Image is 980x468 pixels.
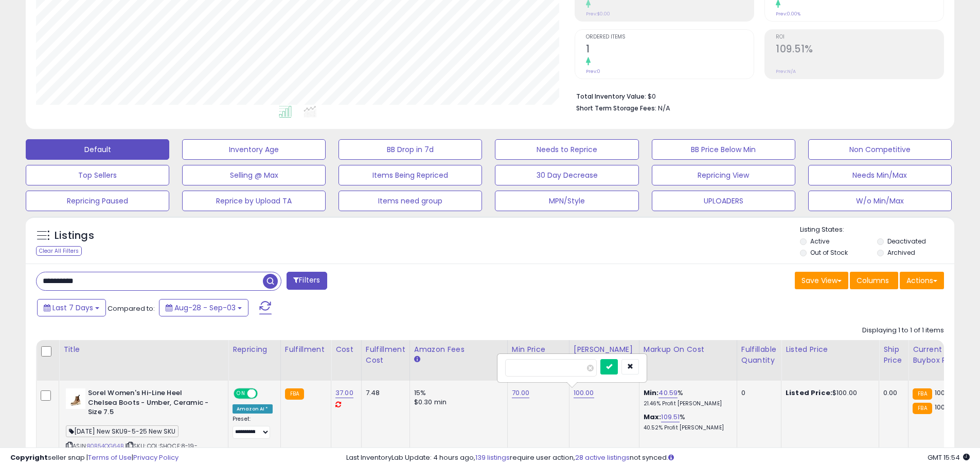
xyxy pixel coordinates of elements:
[900,272,944,289] button: Actions
[800,225,954,235] p: Listing States:
[26,165,169,185] button: Top Sellers
[338,139,482,160] button: BB Drop in 7d
[235,389,247,398] span: ON
[66,442,198,457] span: | SKU: COL:SHO:CF:8-19-25:37:HiLineUmber7.5
[808,139,952,160] button: Non Competitive
[495,139,638,160] button: Needs to Reprice
[658,388,678,398] a: 40.59
[887,248,915,257] label: Archived
[346,453,970,463] div: Last InventoryLab Update: 4 hours ago, require user action, not synced.
[586,68,600,74] small: Prev: 0
[174,303,236,313] span: Aug-28 - Sep-03
[233,416,273,439] div: Preset:
[366,388,402,398] div: 7.48
[182,165,326,185] button: Selling @ Max
[913,388,932,400] small: FBA
[414,355,420,364] small: Amazon Fees.
[66,388,85,409] img: 21k07Z-qpxL._SL40_.jpg
[55,229,94,243] h5: Listings
[786,388,832,398] b: Listed Price:
[36,246,82,256] div: Clear All Filters
[857,275,889,286] span: Columns
[575,453,630,462] a: 28 active listings
[776,68,796,74] small: Prev: N/A
[159,299,248,316] button: Aug-28 - Sep-03
[776,34,943,40] span: ROI
[935,402,955,412] span: 100.98
[338,191,482,211] button: Items need group
[285,388,304,400] small: FBA
[810,237,829,246] label: Active
[414,344,503,355] div: Amazon Fees
[639,340,737,381] th: The percentage added to the cost of goods (COGS) that forms the calculator for Min & Max prices.
[88,453,132,462] a: Terms of Use
[808,191,952,211] button: W/o Min/Max
[495,165,638,185] button: 30 Day Decrease
[935,388,945,398] span: 100
[810,248,848,257] label: Out of Stock
[795,272,848,289] button: Save View
[928,453,970,462] span: 2025-09-11 15:54 GMT
[182,191,326,211] button: Reprice by Upload TA
[644,400,729,407] p: 21.46% Profit [PERSON_NAME]
[414,388,500,398] div: 15%
[366,344,405,366] div: Fulfillment Cost
[10,453,48,462] strong: Copyright
[661,412,680,422] a: 109.51
[37,299,106,316] button: Last 7 Days
[586,43,754,57] h2: 1
[338,165,482,185] button: Items Being Repriced
[644,388,729,407] div: %
[576,104,656,113] b: Short Term Storage Fees:
[808,165,952,185] button: Needs Min/Max
[741,344,777,366] div: Fulfillable Quantity
[26,139,169,160] button: Default
[574,388,594,398] a: 100.00
[913,344,966,366] div: Current Buybox Price
[512,344,565,355] div: Min Price
[913,403,932,414] small: FBA
[287,272,327,290] button: Filters
[658,103,670,113] span: N/A
[644,413,729,432] div: %
[335,344,357,355] div: Cost
[495,191,638,211] button: MPN/Style
[850,272,898,289] button: Columns
[652,165,795,185] button: Repricing View
[776,43,943,57] h2: 109.51%
[887,237,926,246] label: Deactivated
[574,344,635,355] div: [PERSON_NAME]
[786,344,875,355] div: Listed Price
[26,191,169,211] button: Repricing Paused
[256,389,273,398] span: OFF
[741,388,773,398] div: 0
[335,388,353,398] a: 37.00
[586,11,610,17] small: Prev: $0.00
[87,442,123,451] a: B0B54QG64B
[52,303,93,313] span: Last 7 Days
[776,11,800,17] small: Prev: 0.00%
[644,424,729,432] p: 40.52% Profit [PERSON_NAME]
[644,388,659,398] b: Min:
[285,344,327,355] div: Fulfillment
[414,398,500,407] div: $0.30 min
[133,453,179,462] a: Privacy Policy
[233,344,276,355] div: Repricing
[786,388,871,398] div: $100.00
[652,139,795,160] button: BB Price Below Min
[586,34,754,40] span: Ordered Items
[88,388,213,420] b: Sorel Women's Hi-Line Heel Chelsea Boots - Umber, Ceramic - Size 7.5
[512,388,530,398] a: 70.00
[644,412,662,422] b: Max:
[475,453,510,462] a: 139 listings
[10,453,179,463] div: seller snap | |
[576,89,936,102] li: $0
[576,92,646,101] b: Total Inventory Value:
[233,404,273,414] div: Amazon AI *
[883,388,900,398] div: 0.00
[66,425,179,437] span: [DATE] New SKU9-5-25 New SKU
[182,139,326,160] button: Inventory Age
[883,344,904,366] div: Ship Price
[862,326,944,335] div: Displaying 1 to 1 of 1 items
[108,304,155,313] span: Compared to:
